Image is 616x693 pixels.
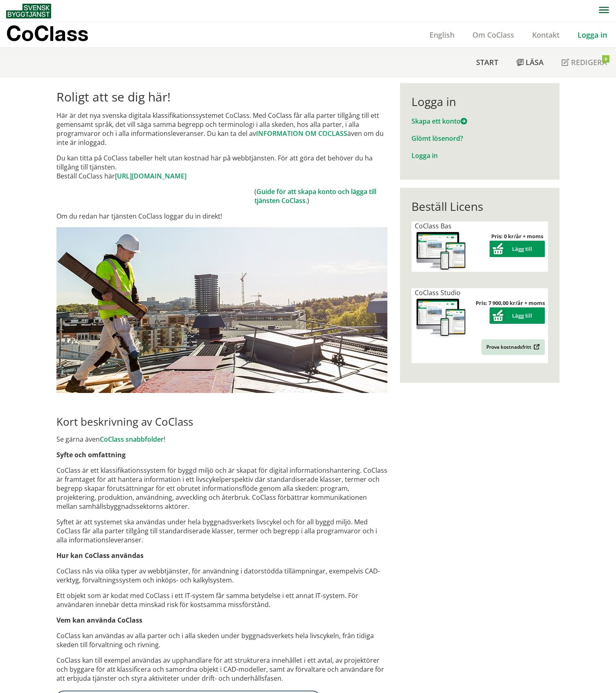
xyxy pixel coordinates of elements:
a: [URL][DOMAIN_NAME] [115,172,187,181]
span: Läsa [526,57,544,67]
strong: Pris: 0 kr/år + moms [491,233,543,240]
span: Start [476,57,498,67]
a: Skapa ett konto [411,117,467,126]
strong: Vem kan använda CoClass [56,616,142,625]
p: CoClass kan till exempel användas av upphandlare för att strukturera innehållet i ett avtal, av p... [56,656,387,683]
img: login.jpg [56,227,387,393]
td: ( .) [254,187,387,205]
a: Glömt lösenord? [411,134,463,143]
button: Lägg till [490,307,545,324]
img: Svensk Byggtjänst [6,4,51,18]
p: CoClass kan användas av alla parter och i alla skeden under byggnadsverkets hela livscykeln, från... [56,631,387,649]
strong: Hur kan CoClass användas [56,551,144,560]
p: Du kan titta på CoClass tabeller helt utan kostnad här på webbtjänsten. För att göra det behöver ... [56,153,387,181]
img: coclass-license.jpg [415,297,467,339]
button: Lägg till [490,241,545,257]
strong: Syfte och omfattning [56,450,126,459]
p: CoClass nås via olika typer av webbtjänster, för användning i datorstödda tillämpningar, exempelv... [56,567,387,585]
a: INFORMATION OM COCLASS [256,129,347,138]
a: Logga in [411,151,438,160]
a: Logga in [569,30,616,40]
a: Kontakt [523,30,569,40]
h1: Roligt att se dig här! [56,90,387,104]
div: Beställ Licens [411,199,548,213]
p: Se gärna även ! [56,435,387,444]
img: coclass-license.jpg [415,230,467,272]
a: CoClass snabbfolder [100,435,164,444]
a: English [420,30,463,40]
p: Om du redan har tjänsten CoClass loggar du in direkt! [56,212,387,221]
p: Syftet är att systemet ska användas under hela byggnadsverkets livscykel och för all byggd miljö.... [56,517,387,544]
p: Här är det nya svenska digitala klassifikationssystemet CoClass. Med CoClass får alla parter till... [56,111,387,147]
div: Logga in [411,95,548,108]
img: Outbound.png [532,344,540,350]
a: Start [467,48,507,77]
a: CoClass [6,22,106,47]
p: Ett objekt som är kodat med CoClass i ett IT-system får samma betydelse i ett annat IT-system. Fö... [56,591,387,609]
a: Om CoClass [463,30,523,40]
p: CoClass är ett klassifikationssystem för byggd miljö och är skapat för digital informationshanter... [56,466,387,511]
p: CoClass [6,29,88,38]
a: Lägg till [490,312,545,319]
a: Prova kostnadsfritt [481,339,545,355]
strong: Pris: 7 900,00 kr/år + moms [476,299,545,307]
h2: Kort beskrivning av CoClass [56,415,387,428]
a: Lägg till [490,245,545,253]
a: Läsa [507,48,553,77]
span: CoClass Studio [415,288,461,297]
a: Guide för att skapa konto och lägga till tjänsten CoClass [254,187,376,205]
span: CoClass Bas [415,221,452,230]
